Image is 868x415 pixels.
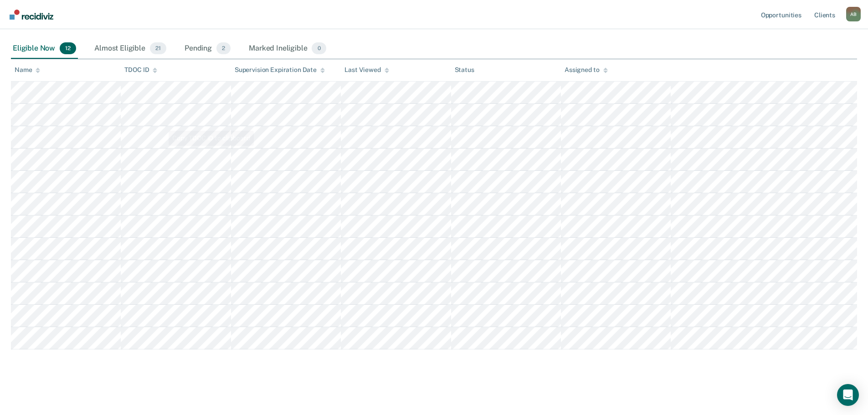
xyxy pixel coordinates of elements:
button: Profile dropdown button [846,7,861,21]
span: 0 [312,42,326,54]
div: Supervision Expiration Date [235,66,325,74]
div: Open Intercom Messenger [837,384,859,406]
div: Marked Ineligible0 [247,39,328,59]
div: Assigned to [565,66,607,74]
span: 21 [150,42,166,54]
div: Name [15,66,40,74]
div: TDOC ID [124,66,157,74]
span: 2 [216,42,231,54]
div: Status [455,66,474,74]
div: Pending2 [183,39,232,59]
span: 12 [60,42,76,54]
div: Almost Eligible21 [92,39,168,59]
div: Eligible Now12 [11,39,78,59]
img: Recidiviz [10,10,53,20]
div: Last Viewed [344,66,389,74]
div: A B [846,7,861,21]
